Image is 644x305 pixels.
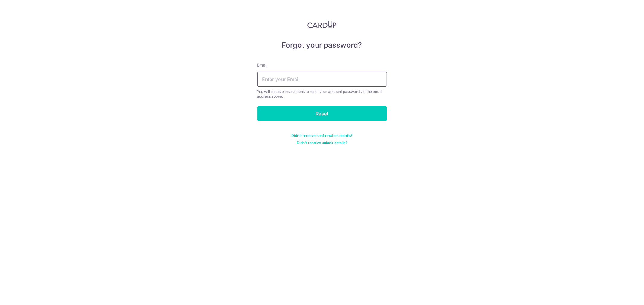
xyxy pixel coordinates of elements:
img: CardUp Logo [307,21,337,28]
a: Didn't receive unlock details? [297,140,347,145]
label: Email [257,62,268,68]
input: Enter your Email [257,72,387,87]
input: Reset [257,106,387,121]
a: Didn't receive confirmation details? [292,133,353,138]
h5: Forgot your password? [257,40,387,50]
div: You will receive instructions to reset your account password via the email address above. [257,89,387,99]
